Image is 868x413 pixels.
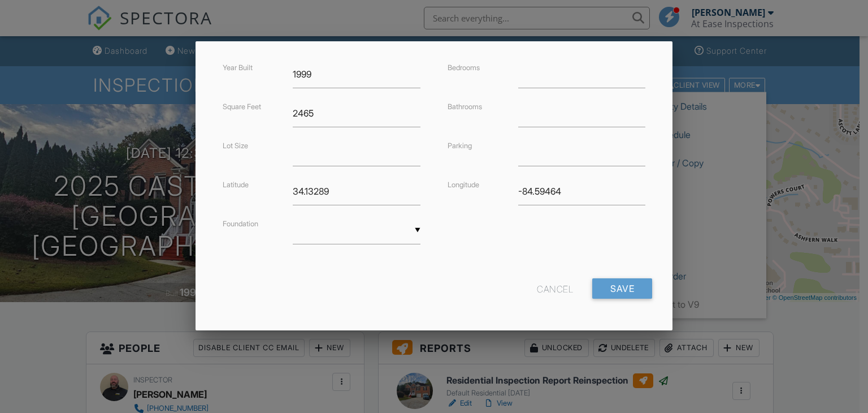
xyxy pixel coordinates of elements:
label: Bathrooms [448,102,482,111]
label: Parking [448,141,472,150]
label: Bedrooms [448,63,480,72]
input: Save [592,278,652,299]
label: Longitude [448,180,479,189]
label: Foundation [223,220,258,228]
div: Cancel [537,278,573,299]
label: Year Built [223,63,253,72]
label: Lot Size [223,141,248,150]
label: Square Feet [223,102,261,111]
label: Latitude [223,180,249,189]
